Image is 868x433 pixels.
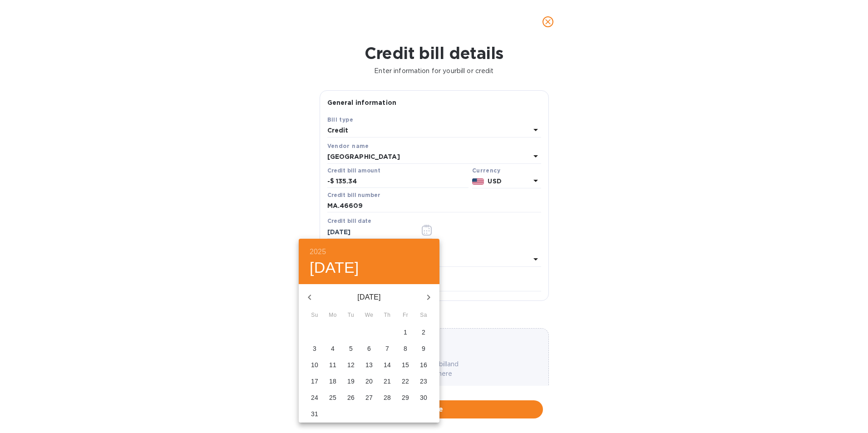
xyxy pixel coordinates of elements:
[347,360,355,369] p: 12
[361,341,377,357] button: 6
[397,390,414,406] button: 29
[325,311,341,320] span: Mo
[325,357,341,374] button: 11
[402,360,409,369] p: 15
[311,377,318,386] p: 17
[367,344,371,353] p: 6
[415,357,432,374] button: 16
[397,374,414,390] button: 22
[349,344,353,353] p: 5
[325,374,341,390] button: 18
[306,390,323,406] button: 24
[311,360,318,369] p: 10
[415,374,432,390] button: 23
[310,258,359,277] button: [DATE]
[415,311,432,320] span: Sa
[379,390,395,406] button: 28
[321,292,418,303] p: [DATE]
[310,246,326,258] button: 2025
[343,374,359,390] button: 19
[306,311,323,320] span: Su
[343,357,359,374] button: 12
[379,374,395,390] button: 21
[329,393,336,402] p: 25
[306,357,323,374] button: 10
[384,377,391,386] p: 21
[422,344,425,353] p: 9
[365,360,373,369] p: 13
[404,344,407,353] p: 8
[365,377,373,386] p: 20
[379,357,395,374] button: 14
[343,311,359,320] span: Tu
[402,393,409,402] p: 29
[379,341,395,357] button: 7
[306,406,323,423] button: 31
[420,360,427,369] p: 16
[379,311,395,320] span: Th
[343,390,359,406] button: 26
[384,360,391,369] p: 14
[361,390,377,406] button: 27
[415,390,432,406] button: 30
[347,393,355,402] p: 26
[402,377,409,386] p: 22
[420,393,427,402] p: 30
[361,311,377,320] span: We
[306,374,323,390] button: 17
[313,344,316,353] p: 3
[311,409,318,418] p: 31
[361,357,377,374] button: 13
[325,341,341,357] button: 4
[397,341,414,357] button: 8
[329,360,336,369] p: 11
[365,393,373,402] p: 27
[420,377,427,386] p: 23
[415,325,432,341] button: 2
[397,325,414,341] button: 1
[331,344,335,353] p: 4
[422,328,425,337] p: 2
[325,390,341,406] button: 25
[397,357,414,374] button: 15
[329,377,336,386] p: 18
[404,328,407,337] p: 1
[347,377,355,386] p: 19
[385,344,389,353] p: 7
[361,374,377,390] button: 20
[311,393,318,402] p: 24
[415,341,432,357] button: 9
[306,341,323,357] button: 3
[384,393,391,402] p: 28
[397,311,414,320] span: Fr
[343,341,359,357] button: 5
